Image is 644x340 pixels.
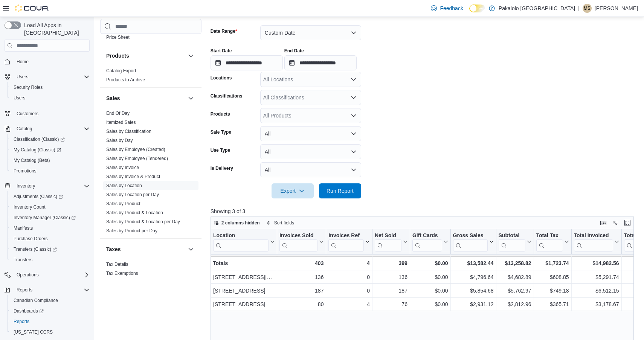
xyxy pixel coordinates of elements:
[11,306,47,316] a: Dashboards
[14,270,42,279] button: Operations
[260,144,361,159] button: All
[14,168,37,174] span: Promotions
[440,5,463,12] span: Feedback
[328,286,369,295] div: 0
[536,232,563,252] div: Total Tax
[14,257,32,263] span: Transfers
[14,157,50,163] span: My Catalog (Beta)
[213,300,275,309] div: [STREET_ADDRESS]
[8,202,93,212] button: Inventory Count
[17,183,35,189] span: Inventory
[453,259,493,268] div: $13,582.44
[211,28,237,34] label: Date Range
[11,255,35,264] a: Transfers
[11,306,90,316] span: Dashboards
[211,207,638,215] p: Showing 3 of 3
[14,194,63,200] span: Adjustments (Classic)
[11,328,56,337] a: [US_STATE] CCRS
[14,84,43,90] span: Security Roles
[106,174,160,179] a: Sales by Invoice & Product
[11,296,90,305] span: Canadian Compliance
[11,135,90,144] span: Classification (Classic)
[11,203,49,212] a: Inventory Count
[412,259,448,268] div: $0.00
[328,273,369,282] div: 0
[578,4,580,13] p: |
[8,233,93,244] button: Purchase Orders
[574,259,619,268] div: $14,982.56
[536,259,569,268] div: $1,723.74
[14,136,65,142] span: Classification (Classic)
[583,4,592,13] div: Michael Saikaley
[328,232,369,252] button: Invoices Ref
[260,25,361,40] button: Custom Date
[213,232,275,252] button: Location
[453,232,487,239] div: Gross Sales
[14,270,90,279] span: Operations
[375,286,407,295] div: 187
[211,75,232,81] label: Locations
[260,126,361,141] button: All
[11,213,90,222] span: Inventory Manager (Classic)
[186,245,195,254] button: Taxes
[100,260,201,281] div: Taxes
[14,181,38,191] button: Inventory
[428,1,466,16] a: Feedback
[14,215,76,221] span: Inventory Manager (Classic)
[14,204,46,210] span: Inventory Count
[375,300,407,309] div: 76
[536,286,569,295] div: $749.18
[106,77,145,82] a: Products to Archive
[106,111,130,116] a: End Of Day
[8,327,93,337] button: [US_STATE] CCRS
[14,319,29,325] span: Reports
[11,166,90,175] span: Promotions
[574,232,613,252] div: Total Invoiced
[15,5,49,12] img: Cova
[375,259,407,268] div: 399
[11,145,90,154] span: My Catalog (Classic)
[279,232,324,252] button: Invoices Sold
[8,306,93,316] a: Dashboards
[328,259,369,268] div: 4
[17,74,28,80] span: Users
[11,83,46,92] a: Security Roles
[279,232,317,252] div: Invoices Sold
[327,187,354,195] span: Run Report
[106,120,136,125] a: Itemized Sales
[106,201,140,206] a: Sales by Product
[213,232,269,252] div: Location
[412,286,448,295] div: $0.00
[211,48,232,54] label: Start Date
[21,21,90,37] span: Load All Apps in [GEOGRAPHIC_DATA]
[595,4,638,13] p: [PERSON_NAME]
[498,232,531,252] button: Subtotal
[279,273,324,282] div: 136
[611,218,620,227] button: Display options
[213,232,269,239] div: Location
[8,191,93,202] a: Adjustments (Classic)
[412,232,442,239] div: Gift Cards
[11,156,90,165] span: My Catalog (Beta)
[14,285,35,294] button: Reports
[8,316,93,327] button: Reports
[319,183,361,198] button: Run Report
[260,162,361,177] button: All
[17,59,29,65] span: Home
[11,317,90,326] span: Reports
[106,52,185,59] button: Products
[498,232,525,239] div: Subtotal
[453,232,487,252] div: Gross Sales
[11,234,90,243] span: Purchase Orders
[14,124,35,133] button: Catalog
[17,126,32,132] span: Catalog
[11,166,40,175] a: Promotions
[186,94,195,103] button: Sales
[2,181,93,191] button: Inventory
[11,328,90,337] span: Washington CCRS
[499,4,575,13] p: Pakalolo [GEOGRAPHIC_DATA]
[106,95,120,102] h3: Sales
[14,308,44,314] span: Dashboards
[2,108,93,119] button: Customers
